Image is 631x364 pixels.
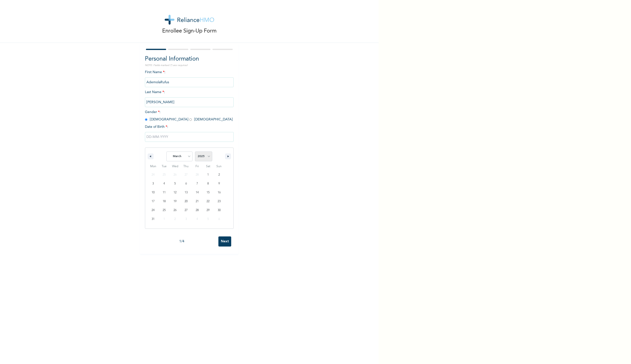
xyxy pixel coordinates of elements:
input: DD-MM-YYYY [145,132,234,142]
span: 20 [185,197,188,206]
button: 28 [192,206,203,215]
button: 2 [213,170,225,179]
span: 5 [174,179,176,188]
span: 17 [152,197,155,206]
span: 12 [174,188,176,197]
span: First Name : [145,70,234,84]
span: 14 [196,188,199,197]
span: 1 [207,170,209,179]
button: 29 [203,206,214,215]
span: Thu [181,163,192,170]
button: 16 [213,188,225,197]
span: 18 [163,197,166,206]
button: 30 [213,206,225,215]
span: 27 [185,206,188,215]
button: 23 [213,197,225,206]
button: 9 [213,179,225,188]
span: 3 [152,179,154,188]
button: 3 [148,179,159,188]
button: 19 [170,197,181,206]
button: 20 [181,197,192,206]
span: 19 [174,197,176,206]
span: 25 [163,206,166,215]
button: 24 [148,206,159,215]
button: 25 [159,206,170,215]
span: 26 [174,206,176,215]
span: 11 [163,188,166,197]
button: 6 [181,179,192,188]
span: 15 [207,188,210,197]
span: 24 [152,206,155,215]
span: 23 [218,197,221,206]
span: 16 [218,188,221,197]
div: 1 / 4 [145,239,218,244]
h2: Personal Information [145,55,234,64]
button: 27 [181,206,192,215]
span: 4 [163,179,165,188]
button: 5 [170,179,181,188]
button: 7 [192,179,203,188]
span: 2 [218,170,220,179]
button: 22 [203,197,214,206]
span: Last Name : [145,90,234,104]
span: 8 [207,179,209,188]
button: 11 [159,188,170,197]
span: Sun [213,163,225,170]
span: 21 [196,197,199,206]
button: 31 [148,215,159,224]
button: 18 [159,197,170,206]
button: 15 [203,188,214,197]
button: 17 [148,197,159,206]
span: 6 [185,179,187,188]
input: Next [218,236,231,247]
span: 9 [218,179,220,188]
span: Mon [148,163,159,170]
button: 21 [192,197,203,206]
span: Wed [170,163,181,170]
span: 30 [218,206,221,215]
span: 28 [196,206,199,215]
button: 12 [170,188,181,197]
span: 7 [196,179,198,188]
span: 29 [207,206,210,215]
button: 8 [203,179,214,188]
button: 1 [203,170,214,179]
button: 10 [148,188,159,197]
span: Tue [159,163,170,170]
span: Fri [192,163,203,170]
button: 26 [170,206,181,215]
p: Enrollee Sign-Up Form [162,27,217,35]
span: Sat [203,163,214,170]
button: 4 [159,179,170,188]
button: 14 [192,188,203,197]
span: 31 [152,215,155,224]
span: Date of Birth : [145,124,168,130]
p: NOTE: Fields marked (*) are required [145,64,234,67]
img: logo [165,15,214,25]
span: 10 [152,188,155,197]
span: 22 [207,197,210,206]
input: Enter your last name [145,97,234,107]
span: 13 [185,188,188,197]
input: Enter your first name [145,77,234,87]
span: Gender : [DEMOGRAPHIC_DATA] [DEMOGRAPHIC_DATA] [145,110,233,121]
button: 13 [181,188,192,197]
